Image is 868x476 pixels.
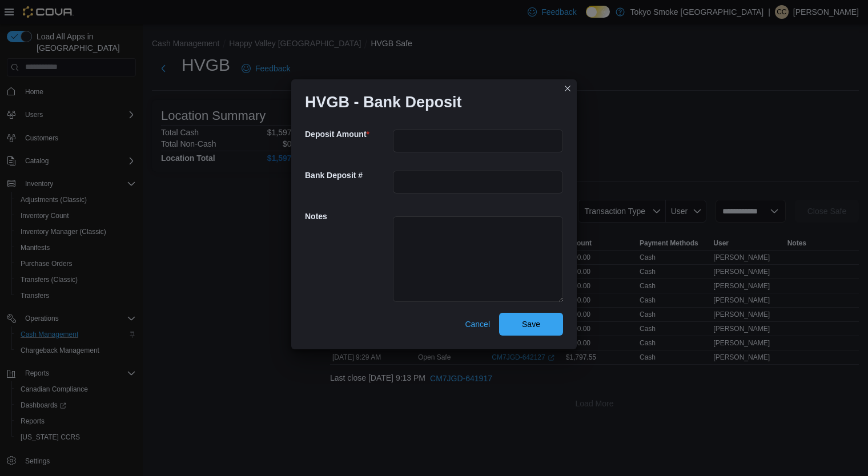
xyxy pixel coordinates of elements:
button: Save [499,313,563,336]
h5: Notes [305,205,391,228]
span: Cancel [465,318,490,330]
button: Cancel [460,313,495,336]
h5: Bank Deposit # [305,164,391,187]
span: Save [522,318,540,330]
button: Closes this modal window [561,82,574,95]
h5: Deposit Amount [305,123,391,146]
h1: HVGB - Bank Deposit [305,93,462,111]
